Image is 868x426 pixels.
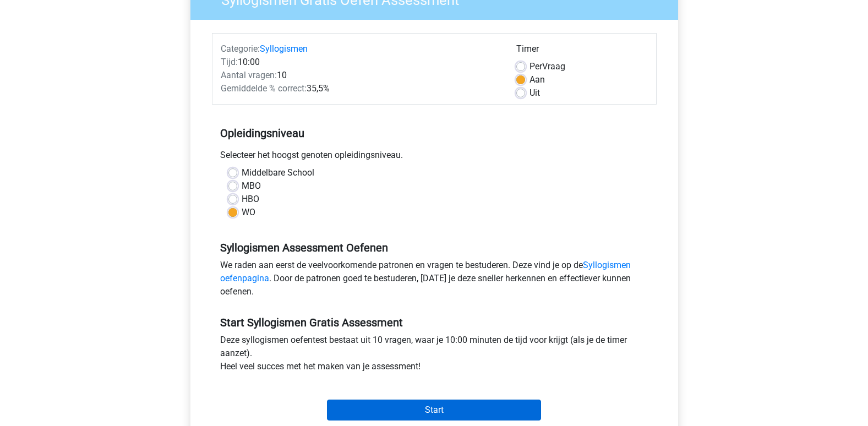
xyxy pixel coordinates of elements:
span: Categorie: [221,43,260,54]
label: WO [242,206,255,219]
input: Start [327,400,541,420]
span: Gemiddelde % correct: [221,83,307,94]
div: We raden aan eerst de veelvoorkomende patronen en vragen te bestuderen. Deze vind je op de . Door... [212,259,657,303]
h5: Start Syllogismen Gratis Assessment [220,316,648,329]
span: Tijd: [221,57,238,67]
div: Timer [516,42,648,60]
label: Uit [529,86,540,100]
label: HBO [242,193,259,206]
label: Aan [529,73,545,86]
div: Selecteer het hoogst genoten opleidingsniveau. [212,149,657,166]
label: MBO [242,179,261,193]
label: Vraag [529,60,565,73]
span: Aantal vragen: [221,70,277,80]
h5: Opleidingsniveau [220,122,648,144]
div: 10:00 [212,56,508,69]
label: Middelbare School [242,166,314,179]
a: Syllogismen [260,43,308,54]
div: 10 [212,69,508,82]
span: Per [529,61,542,72]
div: 35,5% [212,82,508,95]
h5: Syllogismen Assessment Oefenen [220,241,648,254]
div: Deze syllogismen oefentest bestaat uit 10 vragen, waar je 10:00 minuten de tijd voor krijgt (als ... [212,334,657,378]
